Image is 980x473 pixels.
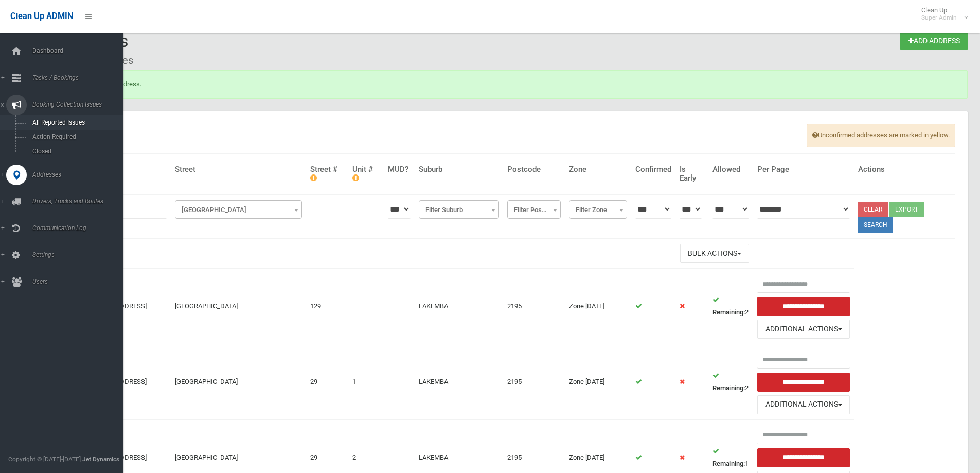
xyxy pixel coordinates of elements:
td: 2195 [503,269,564,344]
span: Clean Up ADMIN [10,11,73,21]
button: Bulk Actions [680,244,749,263]
span: Communication Log [29,224,131,232]
span: Filter Suburb [421,203,496,217]
span: Filter Zone [572,203,625,217]
span: Users [29,278,131,285]
span: All Reported Issues [29,119,122,126]
span: Booking Collection Issues [29,101,131,108]
h4: Suburb [419,165,499,174]
small: Super Admin [921,14,957,22]
h4: Per Page [757,165,850,174]
span: Clean Up [916,6,967,22]
td: 2 [708,269,754,344]
span: Unconfirmed addresses are marked in yellow. [807,124,955,147]
h4: Actions [858,165,951,174]
span: Filter Suburb [419,200,499,219]
h4: MUD? [388,165,411,174]
h4: Address [87,165,167,174]
td: [GEOGRAPHIC_DATA] [171,269,307,344]
a: Add Address [900,31,968,50]
strong: Remaining: [712,460,745,467]
h4: Postcode [507,165,560,174]
td: Zone [DATE] [565,344,631,420]
td: 1 [348,344,384,420]
button: Additional Actions [757,395,850,414]
span: Settings [29,251,131,258]
span: Action Required [29,133,122,141]
h4: Unit # [352,165,380,182]
button: Additional Actions [757,320,850,339]
h4: Zone [569,165,627,174]
h4: Street # [310,165,344,182]
h4: Confirmed [635,165,671,174]
strong: Remaining: [712,308,745,316]
h4: Allowed [712,165,750,174]
td: 129 [306,269,348,344]
td: 2 [708,344,754,420]
span: Closed [29,148,122,155]
button: Export [889,202,924,217]
td: LAKEMBA [415,344,503,420]
span: Filter Postcode [507,200,560,219]
span: Filter Street [177,203,300,217]
span: Addresses [29,171,131,178]
span: Filter Zone [569,200,627,219]
span: Tasks / Bookings [29,74,131,81]
td: [GEOGRAPHIC_DATA] [171,344,307,420]
h4: Street [175,165,302,174]
span: Filter Street [175,200,302,219]
strong: Remaining: [712,384,745,392]
span: Filter Postcode [510,203,558,217]
button: Search [858,217,893,233]
h4: Is Early [680,165,704,182]
td: LAKEMBA [415,269,503,344]
td: 29 [306,344,348,420]
span: Dashboard [29,47,131,55]
td: 2195 [503,344,564,420]
td: Zone [DATE] [565,269,631,344]
strong: Jet Dynamics [82,456,119,463]
div: Successfully deleted address. [45,70,968,99]
span: Drivers, Trucks and Routes [29,198,131,205]
span: Copyright © [DATE]-[DATE] [8,456,81,463]
a: Clear [858,202,888,217]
